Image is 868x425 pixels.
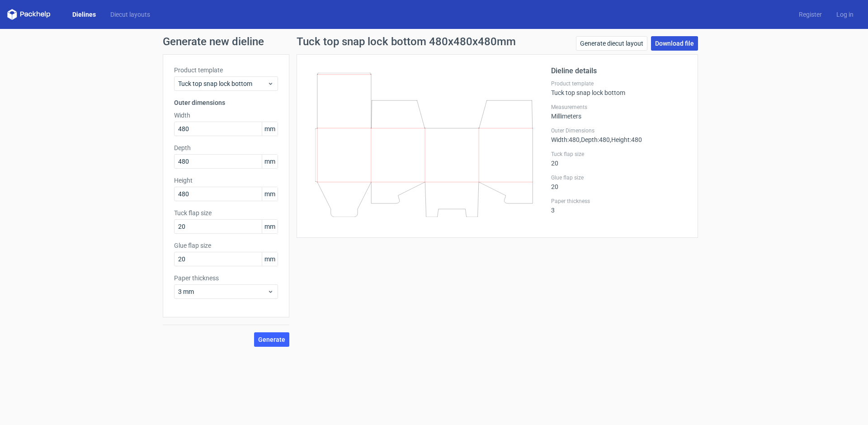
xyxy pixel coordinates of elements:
div: 3 [551,198,687,214]
h3: Outer dimensions [174,98,278,107]
label: Tuck flap size [174,208,278,217]
span: 3 mm [178,287,267,296]
label: Tuck flap size [551,151,687,158]
div: 20 [551,151,687,167]
h1: Tuck top snap lock bottom 480x480x480mm [297,36,516,47]
span: Generate [258,336,285,343]
label: Measurements [551,104,687,111]
span: mm [262,155,278,168]
span: mm [262,122,278,136]
label: Paper thickness [551,198,687,205]
span: Width : 480 [551,136,580,143]
label: Product template [551,80,687,87]
span: mm [262,252,278,266]
a: Dielines [65,10,103,19]
a: Download file [651,36,698,51]
span: mm [262,187,278,201]
label: Width [174,111,278,120]
div: Millimeters [551,104,687,120]
label: Depth [174,143,278,152]
label: Glue flap size [551,174,687,181]
span: mm [262,220,278,233]
label: Glue flap size [174,241,278,250]
a: Register [792,10,829,19]
span: , Depth : 480 [580,136,610,143]
h2: Dieline details [551,66,687,76]
div: 20 [551,174,687,190]
label: Paper thickness [174,274,278,283]
label: Outer Dimensions [551,127,687,134]
span: , Height : 480 [610,136,642,143]
label: Height [174,176,278,185]
h1: Generate new dieline [163,36,705,47]
a: Generate diecut layout [576,36,647,51]
label: Product template [174,66,278,75]
a: Log in [829,10,861,19]
a: Diecut layouts [103,10,157,19]
span: Tuck top snap lock bottom [178,79,267,88]
button: Generate [254,332,289,347]
div: Tuck top snap lock bottom [551,80,687,96]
